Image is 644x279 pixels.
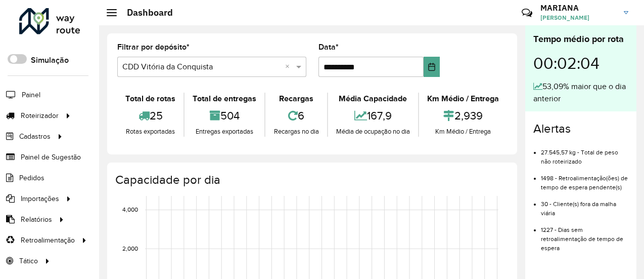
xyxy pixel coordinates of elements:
label: Simulação [31,54,69,66]
div: Total de rotas [120,93,181,105]
button: Choose Date [424,57,440,77]
span: Painel [22,90,40,100]
text: 4,000 [122,207,138,213]
div: Recargas [268,93,324,105]
span: Clear all [285,61,294,73]
h4: Capacidade por dia [115,173,507,187]
span: Roteirizador [21,110,59,121]
div: Média Capacidade [331,93,416,105]
span: Retroalimentação [21,235,75,246]
div: 6 [268,105,324,127]
h4: Alertas [533,122,628,136]
div: 504 [187,105,262,127]
span: Tático [19,256,38,266]
div: 167,9 [331,105,416,127]
span: Importações [21,193,59,204]
li: 30 - Cliente(s) fora da malha viária [541,192,628,218]
div: Média de ocupação no dia [331,127,416,137]
div: 00:02:04 [533,46,628,81]
div: 2,939 [422,105,504,127]
text: 2,000 [122,245,138,252]
div: Entregas exportadas [187,127,262,137]
div: Total de entregas [187,93,262,105]
span: Painel de Sugestão [21,152,81,163]
span: [PERSON_NAME] [540,13,616,22]
div: Km Médio / Entrega [422,127,504,137]
a: Contato Rápido [516,2,538,24]
span: Pedidos [19,173,44,183]
div: 25 [120,105,181,127]
span: Cadastros [19,131,51,142]
div: Rotas exportadas [120,127,181,137]
li: 1227 - Dias sem retroalimentação de tempo de espera [541,218,628,253]
label: Data [318,41,339,53]
h2: Dashboard [117,7,173,18]
h3: MARIANA [540,3,616,13]
li: 1498 - Retroalimentação(ões) de tempo de espera pendente(s) [541,166,628,192]
li: 27.545,57 kg - Total de peso não roteirizado [541,140,628,166]
div: Tempo médio por rota [533,32,628,46]
span: Relatórios [21,214,52,225]
div: Km Médio / Entrega [422,93,504,105]
div: 53,09% maior que o dia anterior [533,81,628,105]
div: Recargas no dia [268,127,324,137]
label: Filtrar por depósito [117,41,190,53]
